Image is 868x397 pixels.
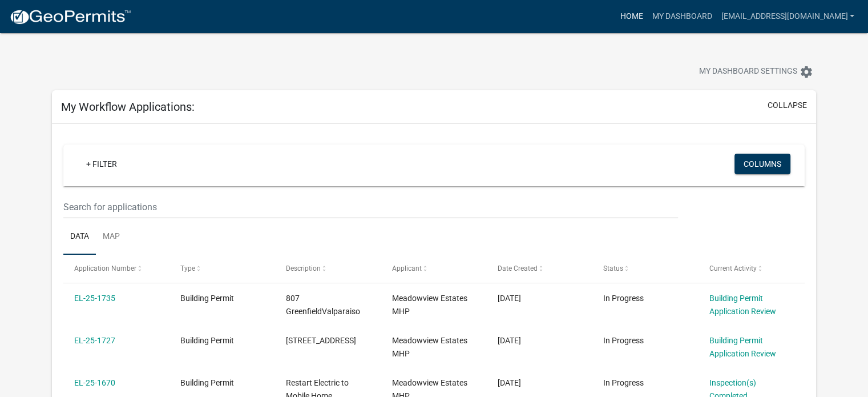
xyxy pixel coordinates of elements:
a: Map [96,219,127,255]
span: Applicant [392,264,422,272]
datatable-header-cell: Date Created [487,255,592,282]
datatable-header-cell: Applicant [381,255,486,282]
a: EL-25-1735 [74,294,115,303]
span: Building Permit [180,378,234,387]
datatable-header-cell: Application Number [63,255,169,282]
span: Building Permit [180,294,234,303]
a: + Filter [77,154,126,174]
button: Columns [734,154,790,174]
datatable-header-cell: Status [592,255,698,282]
input: Search for applications [63,195,678,219]
span: In Progress [603,336,644,345]
span: Building Permit [180,336,234,345]
span: Current Activity [709,264,757,272]
a: Building Permit Application Review [709,336,776,358]
a: [EMAIL_ADDRESS][DOMAIN_NAME] [716,6,859,27]
span: Meadowview Estates MHP [392,294,467,316]
span: Date Created [498,264,538,272]
span: Status [603,264,623,272]
h5: My Workflow Applications: [61,100,195,114]
a: Building Permit Application Review [709,294,776,316]
span: Meadowview Estates MHP [392,336,467,358]
span: In Progress [603,294,644,303]
button: collapse [768,99,807,111]
a: EL-25-1727 [74,336,115,345]
span: In Progress [603,378,644,387]
span: Application Number [74,264,136,272]
span: 807 Greenfield LaneValparaiso [286,336,356,345]
span: 09/03/2025 [498,378,521,387]
button: My Dashboard Settingssettings [690,61,822,83]
a: Home [615,6,647,27]
datatable-header-cell: Description [275,255,381,282]
span: 807 GreenfieldValparaiso [286,294,360,316]
span: Type [180,264,195,272]
datatable-header-cell: Type [169,255,274,282]
a: EL-25-1670 [74,378,115,387]
a: Data [63,219,96,255]
span: 09/09/2025 [498,336,521,345]
span: My Dashboard Settings [699,65,797,79]
a: My Dashboard [647,6,716,27]
span: 09/09/2025 [498,294,521,303]
datatable-header-cell: Current Activity [699,255,804,282]
span: Description [286,264,321,272]
i: settings [800,65,813,79]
